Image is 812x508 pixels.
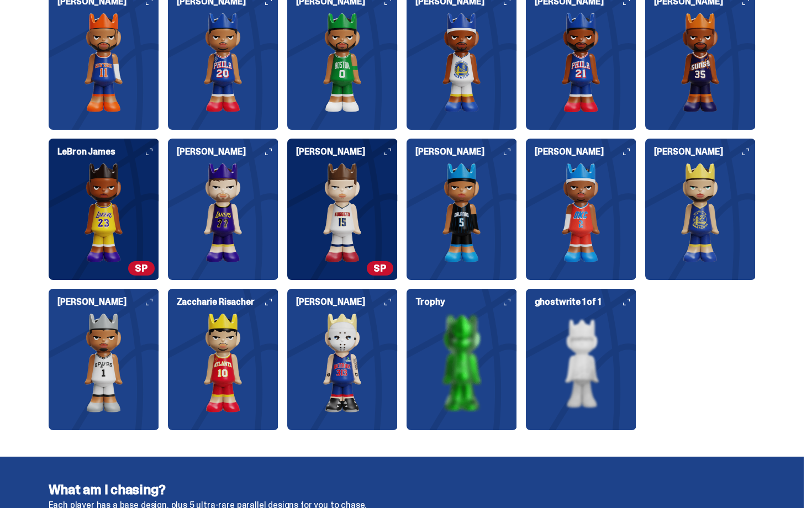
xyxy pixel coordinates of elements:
[287,163,398,262] img: card image
[177,298,278,306] h6: Zaccharie Risacher
[415,147,517,156] h6: [PERSON_NAME]
[654,147,756,156] h6: [PERSON_NAME]
[168,163,278,262] img: card image
[57,147,159,156] h6: LeBron James
[296,298,398,306] h6: [PERSON_NAME]
[526,163,636,262] img: card image
[407,13,517,112] img: card image
[49,483,756,496] h4: What am I chasing?
[645,13,756,112] img: card image
[526,13,636,112] img: card image
[177,147,278,156] h6: [PERSON_NAME]
[168,13,278,112] img: card image
[287,313,398,412] img: card image
[128,261,155,276] span: SP
[57,298,159,306] h6: [PERSON_NAME]
[407,163,517,262] img: card image
[535,298,636,306] h6: ghostwrite 1 of 1
[367,261,393,276] span: SP
[49,313,159,412] img: card image
[296,147,398,156] h6: [PERSON_NAME]
[415,298,517,306] h6: Trophy
[287,13,398,112] img: card image
[407,313,517,412] img: card image
[49,163,159,262] img: card image
[535,147,636,156] h6: [PERSON_NAME]
[168,313,278,412] img: card image
[526,313,636,412] img: card image
[645,163,756,262] img: card image
[49,13,159,112] img: card image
